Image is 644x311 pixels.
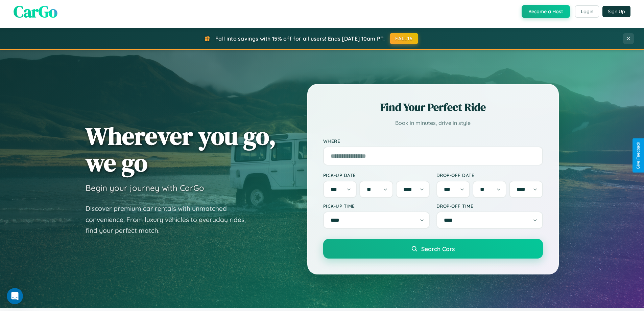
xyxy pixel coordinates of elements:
h2: Find Your Perfect Ride [323,100,543,115]
span: CarGo [14,0,57,23]
p: Discover premium car rentals with unmatched convenience. From luxury vehicles to everyday rides, ... [86,203,255,236]
span: Search Cars [421,245,455,252]
button: Search Cars [323,239,543,259]
label: Where [323,138,543,144]
label: Pick-up Date [323,172,430,178]
div: Give Feedback [636,142,641,169]
button: Login [575,5,599,18]
button: Sign Up [602,6,630,17]
p: Book in minutes, drive in style [323,118,543,128]
h1: Wherever you go, we go [86,123,276,176]
button: FALL15 [390,33,418,44]
label: Drop-off Date [436,172,543,178]
label: Drop-off Time [436,203,543,209]
iframe: Intercom live chat [7,288,23,304]
label: Pick-up Time [323,203,430,209]
span: Fall into savings with 15% off for all users! Ends [DATE] 10am PT. [215,35,385,42]
h3: Begin your journey with CarGo [86,183,204,193]
button: Become a Host [522,5,570,18]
